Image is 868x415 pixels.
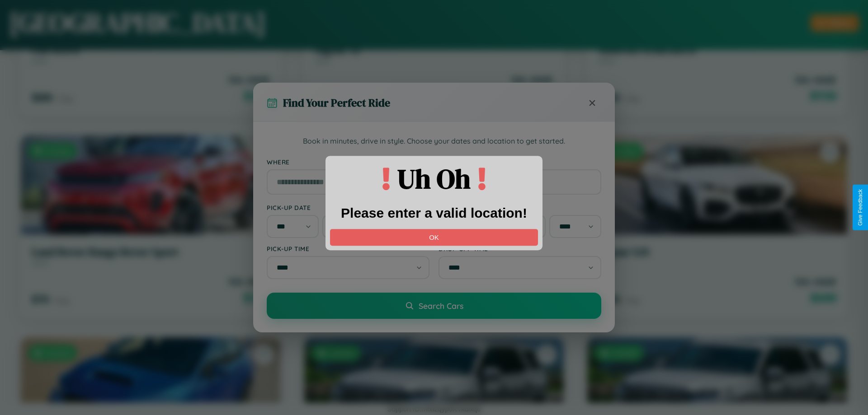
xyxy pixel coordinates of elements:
label: Drop-off Date [439,204,601,211]
p: Book in minutes, drive in style. Choose your dates and location to get started. [267,135,601,147]
span: Search Cars [419,301,463,311]
label: Pick-up Date [267,204,429,211]
label: Drop-off Time [439,245,601,252]
label: Where [267,158,601,166]
label: Pick-up Time [267,245,429,252]
h3: Find Your Perfect Ride [283,95,390,110]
